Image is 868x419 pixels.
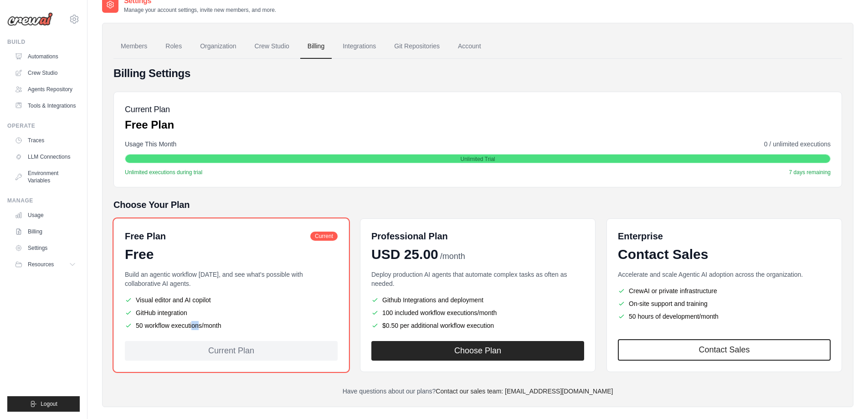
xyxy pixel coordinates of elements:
span: Unlimited executions during trial [125,169,202,176]
span: Resources [28,261,54,268]
li: 50 hours of development/month [618,312,831,321]
span: 7 days remaining [789,169,831,176]
span: Usage This Month [125,140,176,149]
span: Logout [41,400,57,408]
button: Resources [11,257,80,272]
li: Visual editor and AI copilot [125,295,338,305]
a: Crew Studio [247,34,297,59]
div: Current Plan [125,341,338,361]
h5: Choose Your Plan [113,198,842,211]
p: Build an agentic workflow [DATE], and see what's possible with collaborative AI agents. [125,270,338,288]
button: Choose Plan [371,341,584,361]
h6: Free Plan [125,230,166,243]
div: Contact Sales [618,246,831,263]
a: Tools & Integrations [11,98,80,113]
li: $0.50 per additional workflow execution [371,321,584,330]
li: Github Integrations and deployment [371,295,584,305]
li: CrewAI or private infrastructure [618,286,831,295]
a: Members [113,34,154,59]
a: Roles [158,34,189,59]
span: 0 / unlimited executions [764,140,831,149]
a: LLM Connections [11,150,80,164]
p: Free Plan [125,118,174,132]
h4: Billing Settings [113,66,842,81]
div: Free [125,246,338,263]
div: Manage [7,197,80,204]
li: 100 included workflow executions/month [371,308,584,317]
a: Contact Sales [618,339,831,361]
div: Build [7,38,80,46]
span: Current [310,232,338,241]
a: Account [451,34,488,59]
p: Manage your account settings, invite new members, and more. [124,6,276,14]
span: USD 25.00 [371,246,438,263]
span: Unlimited Trial [460,155,495,163]
li: GitHub integration [125,308,338,317]
a: Integrations [335,34,383,59]
img: Logo [7,12,53,26]
a: Environment Variables [11,166,80,188]
a: Git Repositories [387,34,447,59]
a: Crew Studio [11,66,80,80]
h5: Current Plan [125,103,174,116]
p: Deploy production AI agents that automate complex tasks as often as needed. [371,270,584,288]
a: Usage [11,208,80,222]
button: Logout [7,396,80,412]
a: Billing [11,224,80,239]
a: Settings [11,241,80,255]
a: Organization [193,34,243,59]
h6: Professional Plan [371,230,448,243]
li: 50 workflow executions/month [125,321,338,330]
div: Operate [7,122,80,129]
p: Accelerate and scale Agentic AI adoption across the organization. [618,270,831,279]
a: Agents Repository [11,82,80,97]
a: Automations [11,49,80,64]
a: Traces [11,133,80,148]
a: Contact our sales team: [EMAIL_ADDRESS][DOMAIN_NAME] [436,388,613,395]
h6: Enterprise [618,230,831,243]
p: Have questions about our plans? [113,387,842,396]
li: On-site support and training [618,299,831,308]
span: /month [440,250,465,263]
a: Billing [300,34,332,59]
